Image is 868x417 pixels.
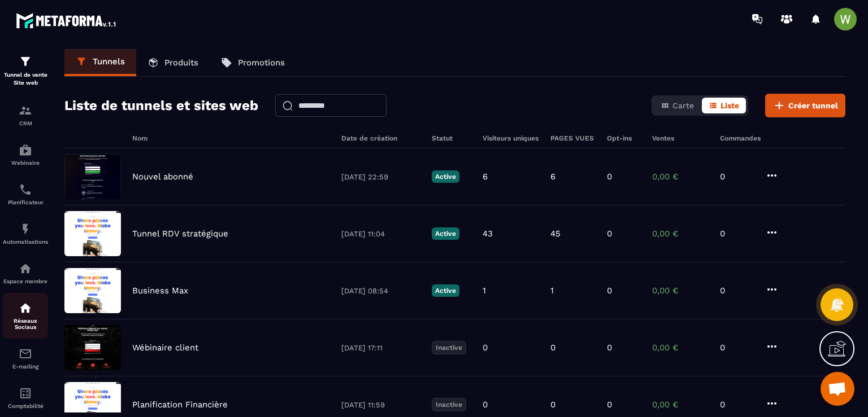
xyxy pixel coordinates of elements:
a: formationformationCRM [3,95,48,135]
p: Comptabilité [3,403,48,409]
p: 0 [483,400,488,410]
p: 6 [483,172,488,182]
p: Business Max [132,286,188,296]
p: 0 [550,400,555,410]
p: 0 [720,286,754,296]
img: image [64,154,121,199]
span: Carte [672,101,694,110]
p: [DATE] 11:04 [341,230,420,238]
p: Inactive [432,341,466,354]
a: social-networksocial-networkRéseaux Sociaux [3,293,48,339]
img: accountant [19,387,32,400]
p: 0,00 € [652,229,709,239]
p: CRM [3,120,48,126]
p: 6 [550,172,555,182]
h6: Nom [132,134,330,142]
a: Promotions [210,49,296,76]
h6: Opt-ins [607,134,641,142]
p: 0,00 € [652,172,709,182]
p: Active [432,227,459,240]
img: automations [19,222,32,236]
img: automations [19,143,32,157]
p: Nouvel abonné [132,172,193,182]
img: image [64,325,121,370]
h6: Ventes [652,134,709,142]
a: Tunnels [64,49,136,76]
p: Tunnel de vente Site web [3,71,48,87]
div: Open chat [821,372,854,406]
p: Wébinaire client [132,343,198,353]
p: Promotions [238,58,285,68]
p: 0 [720,172,754,182]
button: Liste [702,98,746,113]
p: Planificateur [3,199,48,205]
h6: Date de création [341,134,420,142]
p: 0 [720,229,754,239]
p: Tunnels [93,56,125,67]
h6: Visiteurs uniques [483,134,539,142]
span: Créer tunnel [788,100,838,111]
img: social-network [19,301,32,315]
p: 43 [483,229,493,239]
p: Webinaire [3,160,48,166]
p: 0,00 € [652,400,709,410]
p: Inactive [432,398,466,411]
p: 0 [483,343,488,353]
p: Active [432,284,459,297]
a: automationsautomationsWebinaire [3,135,48,174]
p: 0 [720,343,754,353]
p: 0 [550,343,555,353]
img: scheduler [19,183,32,196]
h6: Statut [432,134,471,142]
p: Active [432,170,459,183]
a: formationformationTunnel de vente Site web [3,46,48,95]
p: 0 [720,400,754,410]
p: 0,00 € [652,343,709,353]
h6: Commandes [720,134,761,142]
img: email [19,347,32,361]
p: 1 [483,286,486,296]
p: [DATE] 11:59 [341,401,420,409]
p: 0 [607,229,612,239]
h2: Liste de tunnels et sites web [64,94,258,117]
p: Tunnel RDV stratégique [132,229,228,239]
p: Espace membre [3,278,48,284]
a: automationsautomationsAutomatisations [3,214,48,253]
p: E-mailing [3,363,48,370]
p: [DATE] 17:11 [341,344,420,352]
button: Carte [654,98,701,113]
p: 45 [550,229,561,239]
h6: PAGES VUES [550,134,596,142]
a: Produits [136,49,210,76]
p: 1 [550,286,554,296]
img: image [64,211,121,256]
p: [DATE] 22:59 [341,173,420,181]
a: schedulerschedulerPlanificateur [3,174,48,214]
p: Produits [164,58,198,68]
p: 0 [607,286,612,296]
p: 0,00 € [652,286,709,296]
a: automationsautomationsEspace membre [3,253,48,293]
button: Créer tunnel [765,94,845,117]
img: image [64,268,121,313]
img: formation [19,104,32,117]
p: Planification Financière [132,400,228,410]
p: Réseaux Sociaux [3,318,48,330]
p: Automatisations [3,239,48,245]
p: 0 [607,343,612,353]
img: logo [16,10,118,30]
p: [DATE] 08:54 [341,287,420,295]
a: emailemailE-mailing [3,339,48,378]
img: formation [19,55,32,68]
p: 0 [607,172,612,182]
img: automations [19,262,32,275]
p: 0 [607,400,612,410]
span: Liste [721,101,739,110]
